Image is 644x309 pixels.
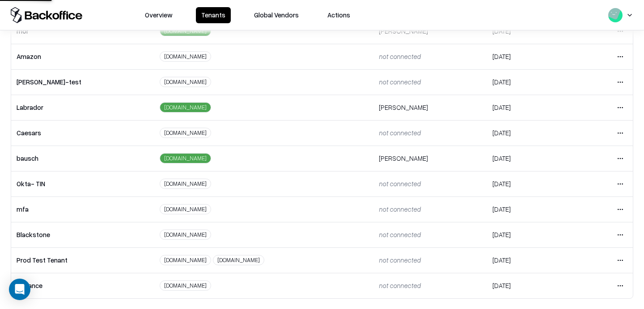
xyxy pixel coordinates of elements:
[11,44,154,69] td: Amazon
[487,171,568,196] td: [DATE]
[160,102,211,113] div: [DOMAIN_NAME]
[11,120,154,146] td: Caesars
[487,273,568,298] td: [DATE]
[196,7,231,23] button: Tenants
[160,179,211,189] div: [DOMAIN_NAME]
[160,128,211,138] div: [DOMAIN_NAME]
[140,7,178,23] button: Overview
[487,146,568,171] td: [DATE]
[379,78,420,86] span: not connected
[249,7,304,23] button: Global Vendors
[379,154,428,162] span: [PERSON_NAME]
[379,103,428,111] span: [PERSON_NAME]
[160,280,211,291] div: [DOMAIN_NAME]
[160,51,211,62] div: [DOMAIN_NAME]
[487,222,568,247] td: [DATE]
[160,255,211,265] div: [DOMAIN_NAME]
[11,196,154,222] td: mfa
[11,273,154,298] td: Advance
[487,44,568,69] td: [DATE]
[379,230,420,238] span: not connected
[11,171,154,196] td: Okta- TIN
[487,120,568,146] td: [DATE]
[9,279,30,300] div: Open Intercom Messenger
[379,256,420,264] span: not connected
[487,247,568,273] td: [DATE]
[487,95,568,120] td: [DATE]
[379,52,420,60] span: not connected
[11,247,154,273] td: Prod Test Tenant
[160,77,211,87] div: [DOMAIN_NAME]
[160,230,211,240] div: [DOMAIN_NAME]
[379,129,420,137] span: not connected
[379,180,420,188] span: not connected
[160,153,211,163] div: [DOMAIN_NAME]
[213,255,264,265] div: [DOMAIN_NAME]
[379,205,420,213] span: not connected
[11,95,154,120] td: Labrador
[160,204,211,214] div: [DOMAIN_NAME]
[11,222,154,247] td: Blackstone
[11,18,154,44] td: mor
[487,18,568,44] td: [DATE]
[322,7,356,23] button: Actions
[11,146,154,171] td: bausch
[11,69,154,95] td: [PERSON_NAME]-test
[379,281,420,289] span: not connected
[487,196,568,222] td: [DATE]
[160,26,211,36] div: [DOMAIN_NAME]
[379,27,428,35] span: [PERSON_NAME]
[487,69,568,95] td: [DATE]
